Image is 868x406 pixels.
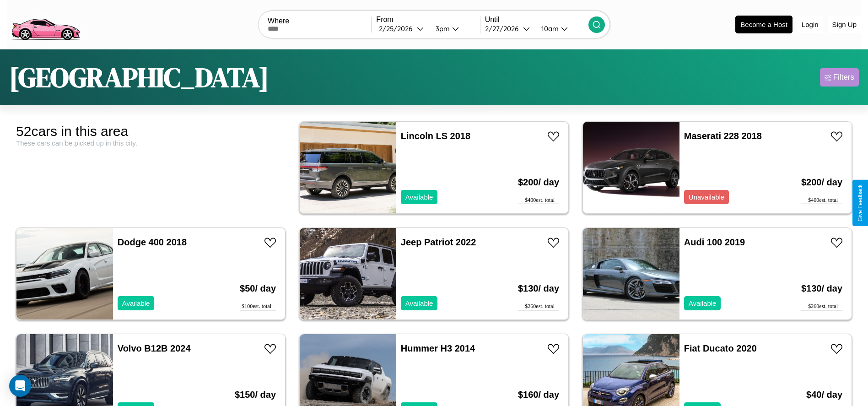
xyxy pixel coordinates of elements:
a: Dodge 400 2018 [118,237,187,247]
div: $ 260 est. total [801,303,842,310]
button: Login [797,16,823,33]
div: 10am [537,24,561,33]
button: 10am [534,24,588,33]
div: 2 / 25 / 2026 [379,24,417,33]
h3: $ 130 / day [518,274,559,303]
h3: $ 130 / day [801,274,842,303]
button: 3pm [428,24,480,33]
div: $ 400 est. total [801,197,842,204]
a: Lincoln LS 2018 [401,131,470,141]
button: Filters [820,68,859,87]
h3: $ 200 / day [801,168,842,197]
div: These cars can be picked up in this city. [16,139,286,147]
a: Audi 100 2019 [684,237,745,247]
a: Hummer H3 2014 [401,343,475,353]
button: 2/25/2026 [376,24,428,33]
h1: [GEOGRAPHIC_DATA] [9,59,269,96]
div: $ 100 est. total [240,303,276,310]
img: logo [7,5,84,43]
div: $ 400 est. total [518,197,559,204]
label: From [376,16,480,24]
label: Where [268,17,371,25]
div: Open Intercom Messenger [9,375,31,397]
p: Available [122,297,150,309]
button: Sign Up [828,16,861,33]
a: Jeep Patriot 2022 [401,237,476,247]
h3: $ 50 / day [240,274,276,303]
button: Become a Host [735,16,793,33]
label: Until [485,16,588,24]
div: $ 260 est. total [518,303,559,310]
p: Available [689,297,717,309]
h3: $ 200 / day [518,168,559,197]
p: Available [405,191,433,203]
div: 52 cars in this area [16,124,286,139]
div: Give Feedback [857,184,863,222]
a: Maserati 228 2018 [684,131,762,141]
p: Available [405,297,433,309]
div: Filters [833,73,854,82]
a: Volvo B12B 2024 [118,343,191,353]
a: Fiat Ducato 2020 [684,343,757,353]
div: 3pm [431,24,452,33]
div: 2 / 27 / 2026 [485,24,523,33]
p: Unavailable [689,191,724,203]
